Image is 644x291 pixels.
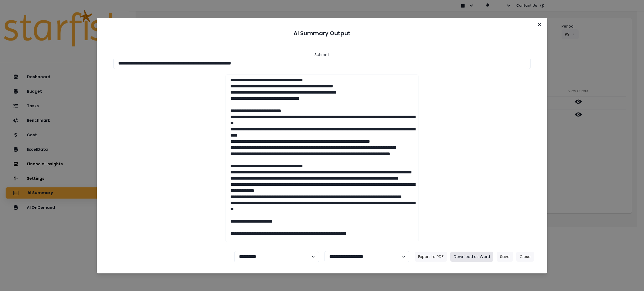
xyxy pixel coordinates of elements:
button: Close [516,252,534,262]
button: Save [497,252,513,262]
header: AI Summary Output [103,25,541,42]
button: Export to PDF [415,252,447,262]
button: Download as Word [450,252,493,262]
header: Subject [314,52,329,58]
button: Close [535,20,544,29]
